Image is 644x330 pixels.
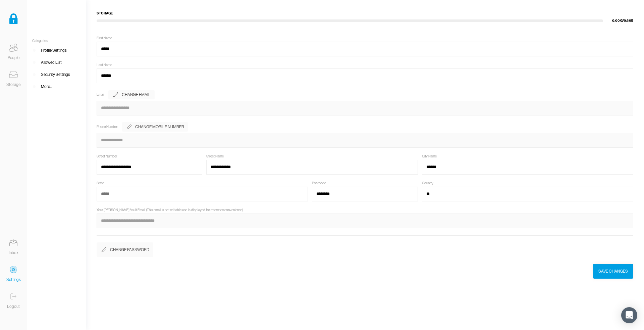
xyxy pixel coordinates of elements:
div: State [97,181,104,185]
div: Street Number [97,154,117,158]
div: 0.00G/9.66G [603,18,633,23]
div: Your [PERSON_NAME] Vault Email (This email is not editable and is displayed for reference conveni... [97,208,243,212]
div: Phone Number [97,125,118,129]
div: Security Settings [41,71,70,78]
button: Change Email [108,90,155,99]
div: Postcode [312,181,326,185]
div: People [8,54,19,61]
div: Street Name [206,154,224,158]
div: City Name [422,154,437,158]
button: Save Changes [593,264,633,279]
div: Last Name [97,63,112,67]
a: More... [27,81,86,93]
div: Open Intercom Messenger [621,307,637,323]
button: Change Mobile Number [122,122,188,132]
div: Inbox [9,249,18,256]
div: Categories [27,39,86,43]
div: Email [97,93,104,97]
div: Change Mobile Number [135,124,184,130]
div: Change Email [122,91,151,98]
div: Storage [6,81,20,88]
button: Change Password [97,242,153,257]
a: Profile Settings [27,44,86,56]
div: Allowed List [41,59,62,66]
div: Profile Settings [41,47,67,54]
div: Logout [7,303,20,310]
div: Save Changes [598,268,628,275]
div: First Name [97,36,112,40]
div: Settings [6,276,21,283]
div: Storage [97,11,633,16]
div: Change Password [110,246,149,253]
div: More... [41,83,52,90]
a: Allowed List [27,56,86,68]
div: Country [422,181,433,185]
a: Security Settings [27,68,86,81]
